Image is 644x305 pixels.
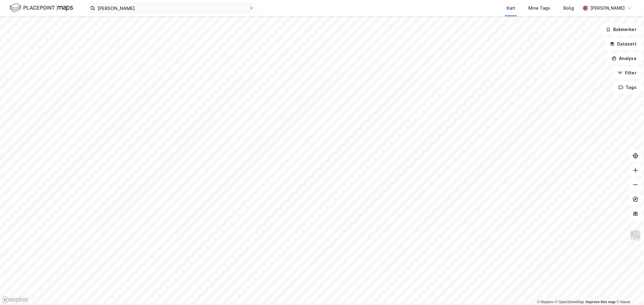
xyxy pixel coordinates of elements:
[613,67,642,79] button: Filter
[537,300,554,304] a: Mapbox
[528,5,550,12] div: Mine Tags
[10,3,73,13] img: logo.f888ab2527a4732fd821a326f86c7f29.svg
[95,4,249,13] input: Søk på adresse, matrikkel, gårdeiere, leietakere eller personer
[605,38,642,50] button: Datasett
[614,81,642,93] button: Tags
[555,300,584,304] a: OpenStreetMap
[2,296,28,303] a: Mapbox homepage
[507,5,515,12] div: Kart
[563,5,574,12] div: Bolig
[630,230,641,241] img: Z
[601,24,642,36] button: Bokmerker
[614,276,644,305] iframe: Chat Widget
[607,52,642,64] button: Analyse
[590,5,625,12] div: [PERSON_NAME]
[586,300,616,304] a: Improve this map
